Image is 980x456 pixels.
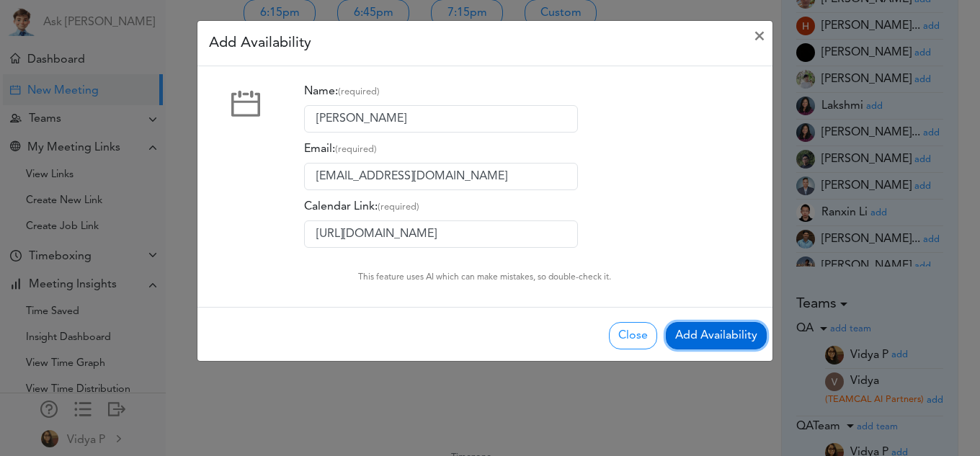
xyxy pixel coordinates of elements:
input: Member's email [304,163,578,190]
input: Calendar Link [304,220,578,248]
label: Calendar Link: [304,193,419,220]
button: Add Availability [666,322,767,349]
button: Close [742,17,777,57]
small: (required) [335,145,377,154]
h5: Add Availability [209,32,311,54]
label: Name: [304,78,380,105]
p: This feature uses AI which can make mistakes, so double-check it. [358,271,611,284]
small: (required) [338,87,380,97]
label: Email: [304,135,377,163]
span: × [754,28,765,45]
small: (required) [378,202,419,212]
button: Close [609,322,657,349]
input: Member's Name [304,105,578,133]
